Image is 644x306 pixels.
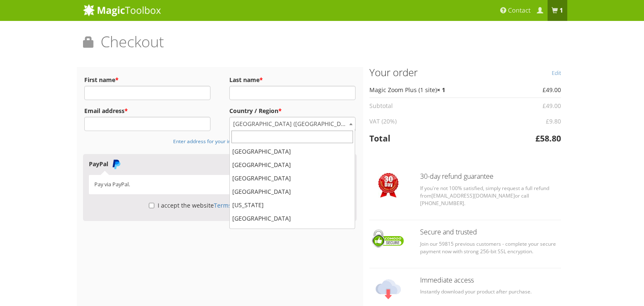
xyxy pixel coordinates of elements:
li: [GEOGRAPHIC_DATA] [230,172,355,185]
a: Terms [214,201,231,209]
li: [US_STATE] [230,198,355,212]
th: VAT (20%) [369,113,509,129]
img: PayPal [111,159,121,169]
a: [EMAIL_ADDRESS][DOMAIN_NAME] [431,192,515,199]
abbr: required [115,76,119,84]
label: First name [84,74,210,86]
a: Enter address for your invoice (optional) [173,137,267,145]
p: Instantly download your product after purchase. [420,288,561,296]
abbr: required [278,107,282,115]
th: Total [369,129,509,148]
span: £ [535,133,540,144]
strong: × 1 [437,86,445,94]
abbr: required [125,107,128,115]
h3: Immediate access [420,277,561,284]
h3: 30-day refund guarantee [420,173,561,180]
span: United Kingdom (UK) [230,117,355,131]
span: £ [543,86,546,94]
td: Magic Zoom Plus (1 site) [369,82,509,98]
th: Subtotal [369,98,509,113]
img: Checkout [378,173,399,198]
bdi: 58.80 [535,133,561,144]
p: Join our 59815 previous customers - complete your secure payment now with strong 256-bit SSL encr... [420,240,561,255]
h3: Secure and trusted [420,229,561,236]
span: £ [543,102,546,110]
img: Checkout [369,229,408,249]
a: Edit [552,67,561,79]
li: [GEOGRAPHIC_DATA] [230,212,355,225]
bdi: 49.00 [543,86,561,94]
li: [GEOGRAPHIC_DATA] [230,225,355,239]
bdi: 49.00 [543,102,561,110]
h3: Your order [369,67,561,78]
li: [GEOGRAPHIC_DATA] [230,185,355,198]
label: Email address [84,105,210,117]
small: Enter address for your invoice (optional) [173,138,267,144]
p: Pay via PayPal. [94,180,345,188]
b: 1 [559,6,563,15]
h1: Checkout [83,33,561,57]
p: If you're not 100% satisfied, simply request a full refund from or call [PHONE_NUMBER]. [420,185,561,207]
label: Country / Region [229,105,356,117]
label: I accept the website and . [149,201,285,209]
label: Last name [229,74,356,86]
li: [GEOGRAPHIC_DATA] [230,158,355,172]
span: 9.80 [546,117,561,125]
img: Checkout [376,277,401,302]
li: [GEOGRAPHIC_DATA] [230,145,355,158]
abbr: required [260,76,263,84]
span: Country / Region [229,117,356,131]
span: £ [546,117,549,125]
label: PayPal [89,160,121,168]
span: Contact [508,6,531,15]
input: I accept the websiteTermsandPrivacy Policy.* [149,198,154,213]
img: MagicToolbox.com - Image tools for your website [83,4,161,16]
